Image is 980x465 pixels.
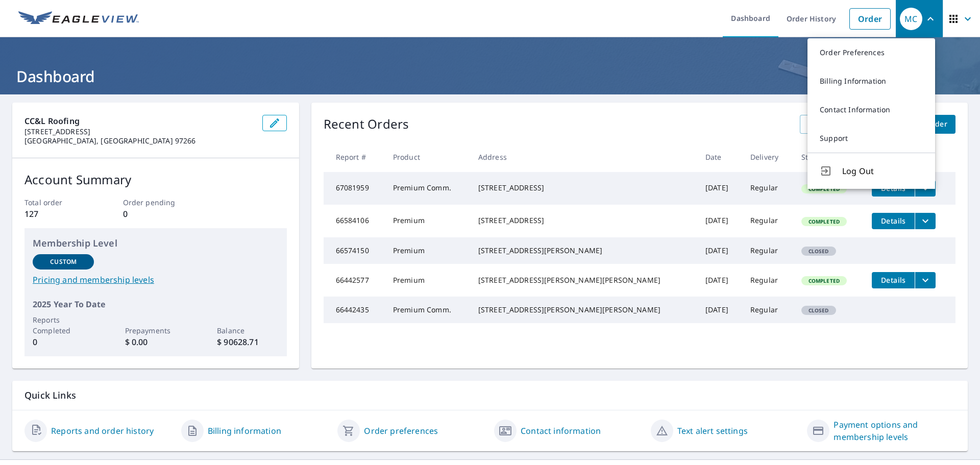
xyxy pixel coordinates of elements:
td: Premium [385,264,470,297]
a: Billing Information [807,67,935,95]
th: Product [385,142,470,172]
div: [STREET_ADDRESS] [478,215,689,226]
td: Premium [385,205,470,237]
a: Billing information [208,425,281,437]
td: 66574150 [324,237,385,264]
div: [STREET_ADDRESS][PERSON_NAME][PERSON_NAME] [478,305,689,315]
p: 0 [33,336,94,348]
p: Custom [50,257,77,266]
button: detailsBtn-66584106 [872,213,915,229]
span: Details [878,275,909,285]
span: Details [878,216,909,226]
td: Regular [742,297,793,323]
p: $ 0.00 [125,336,186,348]
h1: Dashboard [12,66,968,87]
a: Contact information [521,425,601,437]
a: Order Preferences [807,38,935,67]
a: Reports and order history [51,425,154,437]
div: [STREET_ADDRESS] [478,183,689,193]
button: Log Out [807,153,935,189]
p: Balance [217,325,278,336]
span: Closed [802,248,835,255]
span: Completed [802,218,846,225]
div: [STREET_ADDRESS][PERSON_NAME][PERSON_NAME] [478,275,689,285]
td: Regular [742,264,793,297]
th: Status [793,142,864,172]
p: [STREET_ADDRESS] [24,127,254,136]
td: 66584106 [324,205,385,237]
td: [DATE] [697,237,742,264]
td: 66442435 [324,297,385,323]
p: Membership Level [33,236,279,250]
div: MC [900,8,922,30]
th: Address [470,142,697,172]
p: 127 [24,208,90,220]
td: Premium Comm. [385,172,470,205]
a: Payment options and membership levels [834,419,955,443]
p: 2025 Year To Date [33,298,279,310]
button: detailsBtn-66442577 [872,272,915,288]
p: Reports Completed [33,314,94,336]
th: Delivery [742,142,793,172]
a: Order preferences [364,425,438,437]
th: Date [697,142,742,172]
td: [DATE] [697,264,742,297]
td: Premium Comm. [385,297,470,323]
span: Completed [802,185,846,192]
td: Premium [385,237,470,264]
a: Text alert settings [677,425,748,437]
p: Recent Orders [324,115,409,134]
a: Support [807,124,935,153]
p: Account Summary [24,170,287,189]
th: Report # [324,142,385,172]
td: [DATE] [697,172,742,205]
a: Contact Information [807,95,935,124]
span: Closed [802,307,835,314]
p: Total order [24,197,90,208]
td: Regular [742,172,793,205]
span: Completed [802,277,846,284]
p: $ 90628.71 [217,336,278,348]
p: Prepayments [125,325,186,336]
td: Regular [742,205,793,237]
div: [STREET_ADDRESS][PERSON_NAME] [478,246,689,256]
td: Regular [742,237,793,264]
a: Order [849,8,891,30]
p: Order pending [123,197,188,208]
a: View All Orders [800,115,872,134]
p: Quick Links [24,389,955,402]
p: CC&L Roofing [24,115,254,127]
p: [GEOGRAPHIC_DATA], [GEOGRAPHIC_DATA] 97266 [24,136,254,145]
button: filesDropdownBtn-66584106 [915,213,936,229]
img: EV Logo [18,11,139,27]
a: Pricing and membership levels [33,274,279,286]
td: 67081959 [324,172,385,205]
button: filesDropdownBtn-66442577 [915,272,936,288]
p: 0 [123,208,188,220]
td: [DATE] [697,205,742,237]
td: [DATE] [697,297,742,323]
td: 66442577 [324,264,385,297]
span: Log Out [842,165,923,177]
